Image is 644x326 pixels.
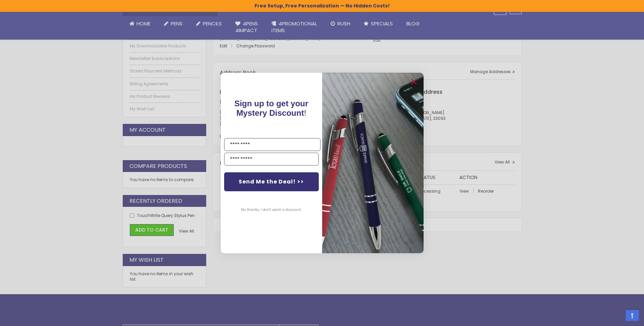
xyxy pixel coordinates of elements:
button: No thanks, I don't want a discount. [238,201,305,218]
button: Close dialog [409,76,420,87]
button: Send Me the Deal! >> [224,172,319,191]
span: Sign up to get your Mystery Discount [234,99,308,117]
span: ! [234,99,308,117]
img: pop-up-image [322,73,424,253]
